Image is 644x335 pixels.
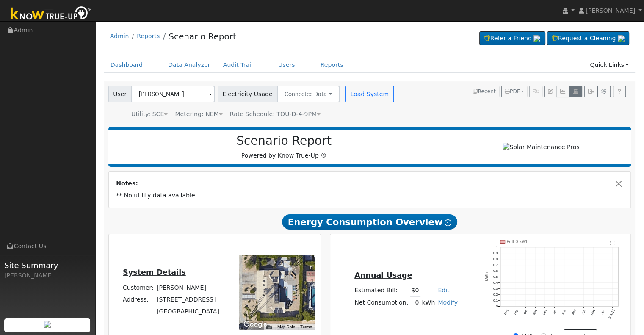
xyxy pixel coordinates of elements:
a: Audit Trail [217,57,259,73]
text: 0.9 [493,251,498,255]
div: Utility: SCE [131,110,168,119]
td: [GEOGRAPHIC_DATA] [155,305,221,317]
a: Open this area in Google Maps (opens a new window) [241,319,269,330]
a: Reports [314,57,350,73]
span: User [108,86,132,102]
button: Keyboard shortcuts [266,324,272,330]
span: PDF [505,89,520,94]
span: [PERSON_NAME] [586,7,635,14]
button: PDF [501,86,527,97]
button: Recent [470,86,499,97]
button: Login As [569,86,582,97]
button: Load System [345,86,394,102]
td: kWh [420,296,437,309]
td: $0 [410,285,420,297]
text: 1 [496,245,498,249]
a: Request a Cleaning [547,31,629,46]
a: Modify [438,299,458,306]
text: May [590,309,596,316]
text: Jan [552,309,557,316]
text: Sep [513,309,519,316]
u: System Details [123,268,186,277]
button: Close [614,179,623,188]
a: Users [272,57,301,73]
button: Map Data [277,324,295,330]
img: Know True-Up [6,5,95,24]
a: Data Analyzer [162,57,217,73]
text: Pull 0 kWh [507,240,529,244]
text: [DATE] [608,309,615,320]
td: 0 [410,296,420,309]
td: ** No utility data available [115,190,625,202]
text: 0.6 [493,269,498,273]
span: Energy Consumption Overview [282,214,457,230]
span: Site Summary [4,260,91,271]
text: Nov [532,309,538,316]
text: 0.7 [493,263,498,267]
td: Estimated Bill: [353,285,410,297]
text: 0.4 [493,281,498,285]
a: Terms (opens in new tab) [300,324,312,329]
button: Export Interval Data [584,86,597,97]
button: Edit User [544,86,556,97]
input: Select a User [131,86,215,102]
a: Dashboard [104,57,149,73]
text: Dec [542,309,548,316]
span: Electricity Usage [218,86,277,102]
span: Alias: None [230,111,321,117]
text: Aug [503,309,509,316]
button: Multi-Series Graph [556,86,569,97]
td: Customer: [121,282,155,293]
img: retrieve [533,35,540,42]
a: Edit [438,287,449,293]
div: Metering: NEM [175,110,222,119]
text: 0.2 [493,293,498,296]
text: 0 [496,305,498,308]
text: kWh [485,272,489,282]
h2: Scenario Report [117,134,451,148]
i: Show Help [445,219,451,226]
td: Net Consumption: [353,296,410,309]
text: Jun [600,309,605,316]
text: Oct [523,309,528,315]
a: Scenario Report [169,31,236,42]
text: Apr [581,309,586,315]
td: [PERSON_NAME] [155,282,221,293]
a: Reports [137,33,160,39]
text:  [610,241,615,246]
img: retrieve [44,321,51,328]
text: Feb [561,309,567,316]
td: [STREET_ADDRESS] [155,293,221,305]
td: Address: [121,293,155,305]
u: Annual Usage [354,271,412,280]
img: Google [241,319,269,330]
text: 0.5 [493,275,498,279]
a: Help Link [613,86,626,97]
a: Refer a Friend [479,31,545,46]
strong: Notes: [116,180,138,187]
button: Settings [597,86,611,97]
button: Connected Data [277,86,340,102]
div: Powered by Know True-Up ® [113,134,456,160]
img: retrieve [618,35,625,42]
a: Quick Links [583,57,635,73]
div: [PERSON_NAME] [4,271,91,280]
text: Mar [571,309,577,316]
img: Solar Maintenance Pros [503,143,579,152]
text: 0.8 [493,257,498,261]
a: Admin [110,33,129,39]
text: 0.3 [493,287,498,291]
text: 0.1 [493,299,498,302]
